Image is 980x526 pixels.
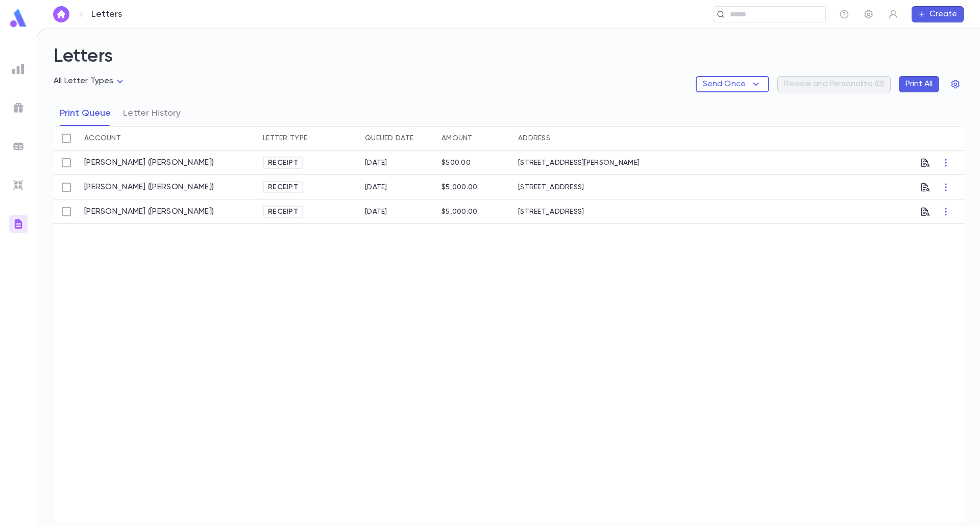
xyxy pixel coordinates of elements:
[12,140,24,153] img: batches_grey.339ca447c9d9533ef1741baa751efc33.svg
[54,45,964,76] h2: Letters
[264,208,302,216] span: Receipt
[12,102,24,114] img: campaigns_grey.99e729a5f7ee94e3726e6486bddda8f1.svg
[123,101,181,126] button: Letter History
[84,207,214,217] a: [PERSON_NAME] ([PERSON_NAME])
[703,79,746,89] p: Send Once
[60,101,111,126] button: Print Queue
[365,126,413,151] div: Queued Date
[263,126,307,151] div: Letter Type
[54,73,126,89] div: All Letter Types
[513,151,692,175] div: [STREET_ADDRESS][PERSON_NAME]
[264,183,302,191] span: Receipt
[920,155,930,171] button: Preview
[79,126,258,151] div: Account
[899,76,939,92] button: Print All
[12,63,24,75] img: reports_grey.c525e4749d1bce6a11f5fe2a8de1b229.svg
[365,208,387,216] div: 9/3/2025
[84,126,121,151] div: Account
[513,175,692,199] div: [STREET_ADDRESS]
[442,208,478,216] div: $5,000.00
[365,183,387,191] div: 9/3/2025
[912,6,964,22] button: Create
[920,179,930,195] button: Preview
[8,8,29,28] img: logo
[264,159,302,167] span: Receipt
[258,126,360,151] div: Letter Type
[360,126,436,151] div: Queued Date
[436,126,513,151] div: Amount
[54,77,114,85] span: All Letter Types
[84,182,214,192] a: [PERSON_NAME] ([PERSON_NAME])
[91,9,122,20] p: Letters
[518,126,550,151] div: Address
[920,204,930,220] button: Preview
[12,218,24,230] img: letters_gradient.3eab1cb48f695cfc331407e3924562ea.svg
[442,159,471,167] div: $500.00
[55,10,67,18] img: home_white.a664292cf8c1dea59945f0da9f25487c.svg
[365,159,387,167] div: 9/3/2025
[513,126,692,151] div: Address
[12,179,24,191] img: imports_grey.530a8a0e642e233f2baf0ef88e8c9fcb.svg
[84,158,214,168] a: [PERSON_NAME] ([PERSON_NAME])
[696,76,769,92] button: Send Once
[442,183,478,191] div: $5,000.00
[513,199,692,224] div: [STREET_ADDRESS]
[442,126,473,151] div: Amount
